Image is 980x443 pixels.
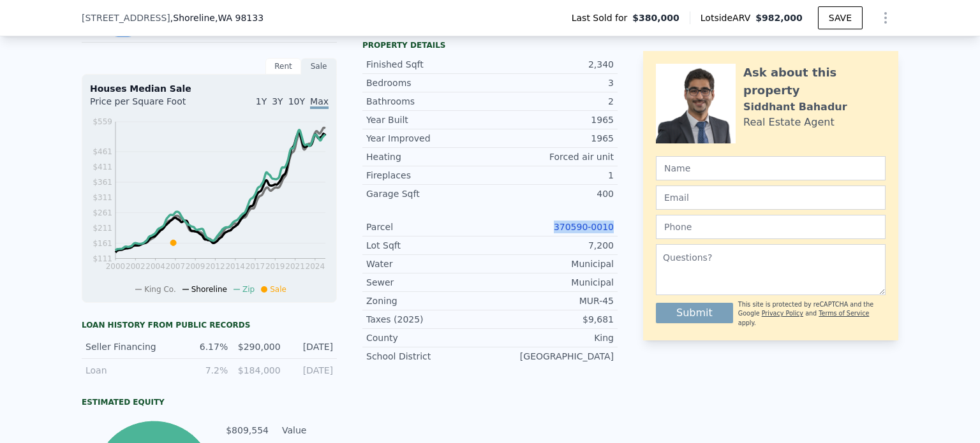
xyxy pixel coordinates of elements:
[242,285,255,294] span: Zip
[90,82,329,95] div: Houses Median Sale
[366,258,490,270] div: Water
[656,215,886,239] input: Phone
[166,262,186,271] tspan: 2007
[82,397,337,407] div: Estimated Equity
[366,350,490,363] div: School District
[85,340,175,353] div: Seller Financing
[819,310,869,317] a: Terms of Service
[490,113,614,126] div: 1965
[191,285,227,294] span: Shoreline
[145,262,165,271] tspan: 2004
[490,258,614,270] div: Municipal
[90,95,209,115] div: Price per Square Foot
[288,96,305,106] span: 10Y
[743,64,886,99] div: Ask about this property
[106,262,126,271] tspan: 2000
[126,262,145,271] tspan: 2002
[170,11,264,24] span: , Shoreline
[93,147,112,156] tspan: $461
[366,132,490,145] div: Year Improved
[144,285,176,294] span: King Co.
[205,262,225,271] tspan: 2012
[82,11,170,24] span: [STREET_ADDRESS]
[366,331,490,344] div: County
[490,294,614,307] div: MUR-45
[490,76,614,89] div: 3
[93,193,112,202] tspan: $311
[225,262,245,271] tspan: 2014
[93,254,112,263] tspan: $111
[366,113,490,126] div: Year Built
[656,185,886,210] input: Email
[306,262,325,271] tspan: 2024
[818,6,863,29] button: SAVE
[288,340,333,353] div: [DATE]
[743,99,847,115] div: Siddhant Bahadur
[366,294,490,307] div: Zoning
[366,95,490,108] div: Bathrooms
[82,320,337,330] div: Loan history from public records
[310,96,329,109] span: Max
[490,331,614,344] div: King
[362,40,618,50] div: Property details
[762,310,803,317] a: Privacy Policy
[93,208,112,217] tspan: $261
[272,96,283,106] span: 3Y
[366,150,490,163] div: Heating
[265,58,301,75] div: Rent
[285,262,305,271] tspan: 2021
[490,187,614,200] div: 400
[256,96,267,106] span: 1Y
[366,239,490,252] div: Lot Sqft
[93,117,112,126] tspan: $559
[366,276,490,289] div: Sewer
[246,262,265,271] tspan: 2017
[215,13,264,23] span: , WA 98133
[366,76,490,89] div: Bedrooms
[490,150,614,163] div: Forced air unit
[265,262,285,271] tspan: 2019
[288,364,333,377] div: [DATE]
[301,58,337,75] div: Sale
[656,156,886,180] input: Name
[490,350,614,363] div: [GEOGRAPHIC_DATA]
[490,169,614,182] div: 1
[270,285,286,294] span: Sale
[873,5,898,31] button: Show Options
[490,132,614,145] div: 1965
[93,178,112,187] tspan: $361
[93,163,112,171] tspan: $411
[235,340,280,353] div: $290,000
[279,423,337,437] td: Value
[183,340,228,353] div: 6.17%
[366,313,490,326] div: Taxes (2025)
[490,313,614,326] div: $9,681
[225,423,269,437] td: $809,554
[554,222,614,232] a: 370590-0010
[572,11,633,24] span: Last Sold for
[93,239,112,248] tspan: $161
[490,58,614,71] div: 2,340
[632,11,679,24] span: $380,000
[235,364,280,377] div: $184,000
[183,364,228,377] div: 7.2%
[186,262,205,271] tspan: 2009
[755,13,803,23] span: $982,000
[656,303,733,323] button: Submit
[366,169,490,182] div: Fireplaces
[85,364,175,377] div: Loan
[366,58,490,71] div: Finished Sqft
[490,95,614,108] div: 2
[490,239,614,252] div: 7,200
[743,115,835,130] div: Real Estate Agent
[93,224,112,233] tspan: $211
[490,276,614,289] div: Municipal
[366,221,490,233] div: Parcel
[701,11,755,24] span: Lotside ARV
[366,187,490,200] div: Garage Sqft
[738,300,886,328] div: This site is protected by reCAPTCHA and the Google and apply.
